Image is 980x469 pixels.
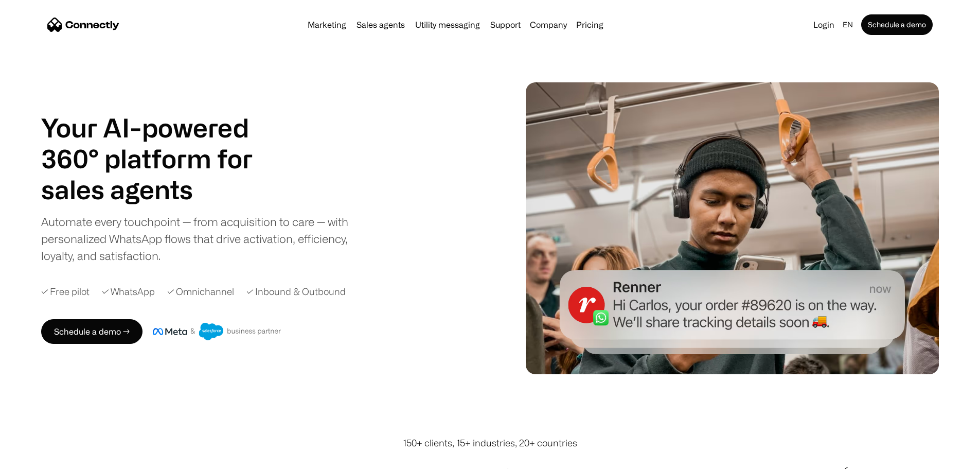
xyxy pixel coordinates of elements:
[572,21,608,29] a: Pricing
[246,285,346,299] div: ✓ Inbound & Outbound
[809,18,839,32] a: Login
[530,18,567,32] div: Company
[41,319,142,344] a: Schedule a demo →
[167,285,234,299] div: ✓ Omnichannel
[153,323,281,340] img: Meta and Salesforce business partner badge.
[352,21,409,29] a: Sales agents
[41,174,278,205] div: 1 of 4
[41,112,278,174] h1: Your AI-powered 360° platform for
[41,174,278,205] h1: sales agents
[839,18,859,32] div: en
[10,450,62,465] aside: Language selected: English
[47,17,119,32] a: home
[843,18,853,32] div: en
[411,21,484,29] a: Utility messaging
[41,285,90,299] div: ✓ Free pilot
[861,14,933,35] a: Schedule a demo
[21,451,62,465] ul: Language list
[41,174,278,205] div: carousel
[304,21,350,29] a: Marketing
[102,285,155,299] div: ✓ WhatsApp
[486,21,525,29] a: Support
[403,436,577,450] div: 150+ clients, 15+ industries, 20+ countries
[41,213,365,264] div: Automate every touchpoint — from acquisition to care — with personalized WhatsApp flows that driv...
[527,18,570,32] div: Company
